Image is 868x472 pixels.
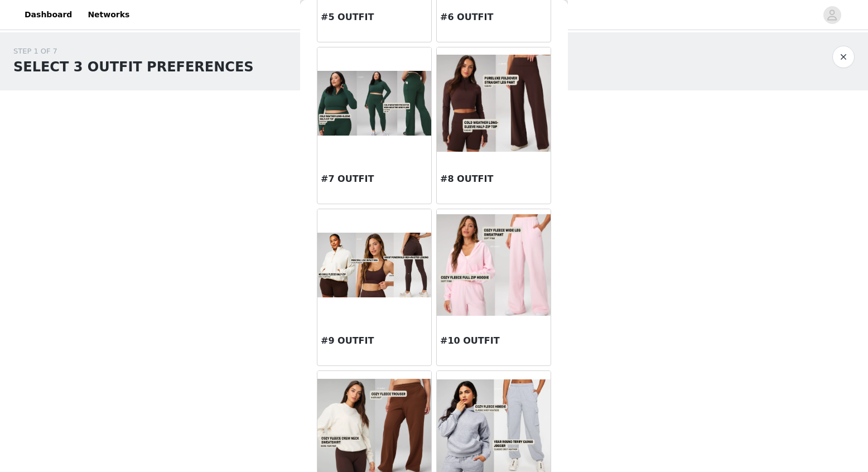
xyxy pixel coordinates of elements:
h3: #8 OUTFIT [440,172,547,186]
h3: #7 OUTFIT [321,172,428,186]
img: #10 OUTFIT [437,214,551,315]
h1: SELECT 3 OUTFIT PREFERENCES [13,57,254,77]
a: Dashboard [18,2,79,27]
img: #7 OUTFIT [317,71,431,136]
h3: #10 OUTFIT [440,334,547,348]
img: #8 OUTFIT [437,55,551,152]
h3: #5 OUTFIT [321,11,428,24]
a: Networks [81,2,136,27]
h3: #9 OUTFIT [321,334,428,348]
div: avatar [827,6,837,24]
img: #9 OUTFIT [317,233,431,297]
div: STEP 1 OF 7 [13,46,254,57]
h3: #6 OUTFIT [440,11,547,24]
